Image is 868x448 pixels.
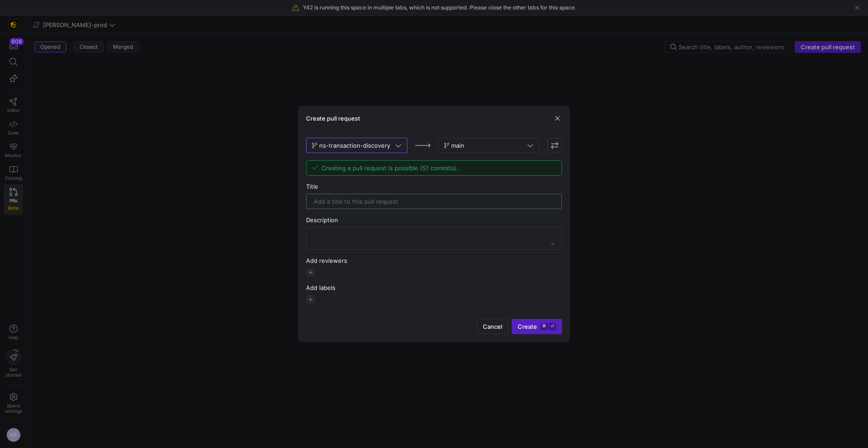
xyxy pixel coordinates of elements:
span: Cancel [483,323,502,330]
button: Cancel [477,319,508,334]
button: Create⌘⏎ [512,319,562,334]
div: Add reviewers [306,257,562,264]
span: Creating a pull request is possible (51 commits). [322,164,458,172]
span: Description [306,216,338,224]
span: main [451,142,464,149]
span: Create [518,323,556,330]
div: Add labels [306,284,562,291]
kbd: ⌘ [541,323,548,330]
button: main [438,138,539,153]
kbd: ⏎ [549,323,556,330]
input: Add a title to this pull request [314,198,554,205]
h3: Create pull request [306,115,360,122]
span: ns-transaction-discovery [319,142,390,149]
button: ns-transaction-discovery [306,138,407,153]
span: Title [306,183,318,190]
